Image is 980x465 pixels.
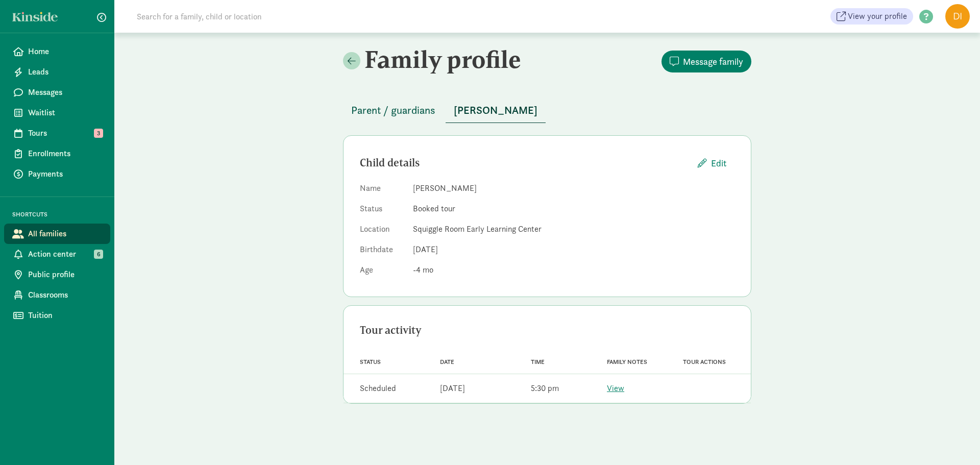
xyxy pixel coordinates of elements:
button: Edit [690,152,734,174]
a: Waitlist [4,103,110,123]
div: Scheduled [360,382,396,395]
span: Leads [28,66,102,78]
dd: Booked tour [413,203,734,215]
button: Message family [661,51,751,72]
dt: Name [360,182,405,199]
div: Child details [360,155,690,171]
span: Home [28,45,102,58]
span: Time [531,358,545,365]
iframe: Chat Widget [929,416,980,465]
a: Payments [4,164,110,184]
a: Classrooms [4,285,110,305]
span: 6 [94,250,103,259]
span: Waitlist [28,107,102,119]
div: 5:30 pm [531,382,559,395]
span: Message family [683,55,743,68]
dd: [PERSON_NAME] [413,182,734,194]
a: Tuition [4,305,110,326]
dt: Birthdate [360,243,405,260]
dt: Age [360,264,405,280]
span: Classrooms [28,289,102,301]
span: Public profile [28,268,102,281]
span: 3 [94,129,103,138]
a: Home [4,41,110,62]
dt: Location [360,223,405,239]
a: View your profile [830,8,913,25]
span: Messages [28,86,102,99]
a: Enrollments [4,143,110,164]
span: Parent / guardians [351,102,435,118]
a: Action center 6 [4,244,110,264]
button: [PERSON_NAME] [446,98,546,123]
span: All families [28,228,102,240]
span: Tours [28,127,102,139]
a: Messages [4,82,110,103]
span: Edit [711,156,726,170]
dt: Status [360,203,405,219]
a: All families [4,224,110,244]
h2: Family profile [343,45,545,74]
a: View [607,383,624,394]
div: [DATE] [440,382,465,395]
span: Status [360,358,381,365]
span: [PERSON_NAME] [454,102,537,118]
a: Public profile [4,264,110,285]
span: -4 [413,264,433,275]
a: Tours 3 [4,123,110,143]
button: Parent / guardians [343,98,444,123]
span: Tuition [28,309,102,322]
div: Tour activity [360,322,734,338]
dd: Squiggle Room Early Learning Center [413,223,734,235]
span: Date [440,358,454,365]
input: Search for a family, child or location [131,6,417,27]
span: Tour actions [683,358,726,365]
span: Action center [28,248,102,260]
span: Payments [28,168,102,180]
span: [DATE] [413,244,438,255]
a: [PERSON_NAME] [446,105,546,116]
span: View your profile [848,10,907,22]
span: Family notes [607,358,647,365]
a: Leads [4,62,110,82]
span: Enrollments [28,148,102,160]
a: Parent / guardians [343,105,444,116]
